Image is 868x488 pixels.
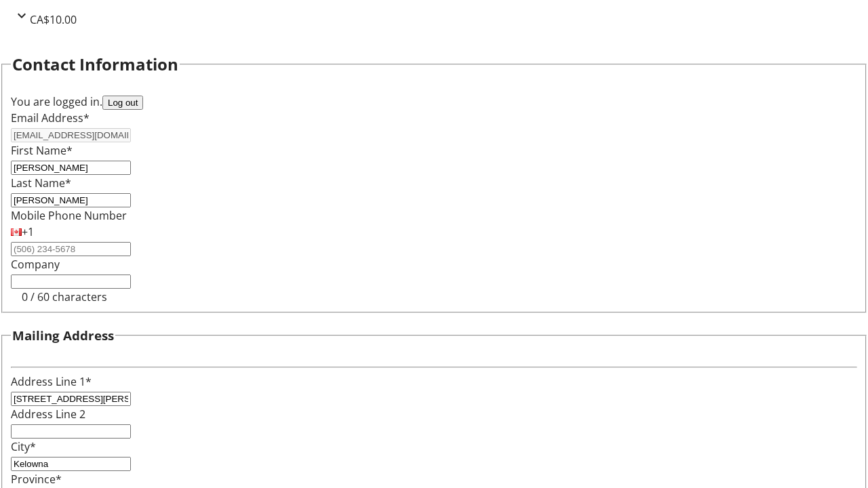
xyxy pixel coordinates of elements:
[11,242,131,256] input: (506) 234-5678
[11,392,131,406] input: Address
[11,208,127,223] label: Mobile Phone Number
[11,110,90,125] label: Email Address*
[22,289,107,304] tr-character-limit: 0 / 60 characters
[11,94,857,110] div: You are logged in.
[11,374,92,389] label: Address Line 1*
[11,457,131,471] input: City
[102,96,143,110] button: Log out
[11,257,60,272] label: Company
[11,472,62,487] label: Province*
[12,326,114,345] h3: Mailing Address
[12,52,178,77] h2: Contact Information
[30,12,77,27] span: CA$10.00
[11,439,36,454] label: City*
[11,143,73,158] label: First Name*
[11,407,85,422] label: Address Line 2
[11,176,71,190] label: Last Name*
